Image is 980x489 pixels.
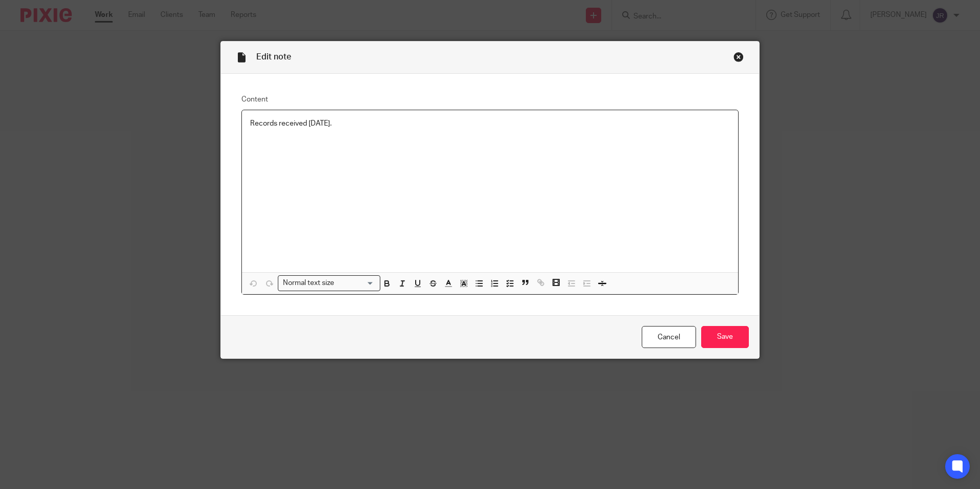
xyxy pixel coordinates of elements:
[642,326,696,348] a: Cancel
[250,118,730,129] p: Records received [DATE].
[733,52,744,62] div: Close this dialog window
[241,94,739,105] label: Content
[337,278,374,289] input: Search for option
[701,326,749,348] input: Save
[278,275,380,291] div: Search for option
[280,278,336,289] span: Normal text size
[256,53,291,61] span: Edit note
